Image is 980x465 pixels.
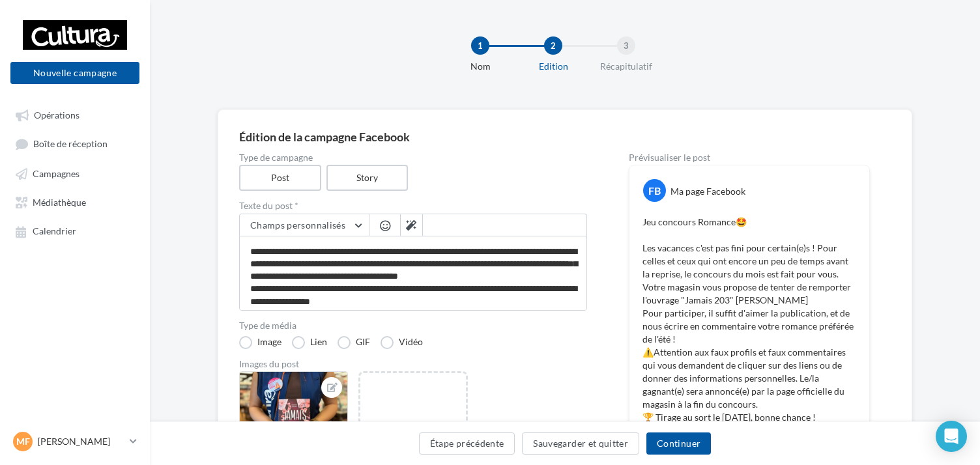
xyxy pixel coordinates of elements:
[8,162,142,185] a: Campagnes
[326,165,409,191] label: Story
[8,190,142,214] a: Médiathèque
[38,435,124,448] p: [PERSON_NAME]
[250,219,345,231] span: Champs personnalisés
[936,421,967,452] div: Open Intercom Messenger
[33,139,108,150] span: Boîte de réception
[8,132,142,156] a: Boîte de réception
[10,62,139,84] button: Nouvelle campagne
[670,185,745,198] div: Ma page Facebook
[239,359,587,369] div: Images du post
[34,109,79,120] span: Opérations
[584,60,668,73] div: Récapitulatif
[33,168,79,179] span: Campagnes
[240,214,369,236] button: Champs personnalisés
[239,336,281,349] label: Image
[10,429,139,454] a: MF [PERSON_NAME]
[338,336,370,349] label: GIF
[16,435,30,448] span: MF
[544,36,562,55] div: 2
[629,153,870,162] div: Prévisualiser le post
[239,131,891,143] div: Édition de la campagne Facebook
[439,60,522,73] div: Nom
[419,432,515,455] button: Étape précédente
[239,165,321,191] label: Post
[33,226,76,237] span: Calendrier
[642,216,856,424] p: Jeu concours Romance🤩 Les vacances c'est pas fini pour certain(e)s ! Pour celles et ceux qui ont ...
[8,219,142,242] a: Calendrier
[617,36,635,55] div: 3
[522,432,639,455] button: Sauvegarder et quitter
[239,321,587,330] label: Type de média
[33,197,86,208] span: Médiathèque
[239,153,587,162] label: Type de campagne
[292,336,327,349] label: Lien
[239,201,587,210] label: Texte du post *
[8,103,142,126] a: Opérations
[512,60,595,73] div: Edition
[643,179,666,202] div: FB
[381,336,423,349] label: Vidéo
[646,432,711,455] button: Continuer
[471,36,489,55] div: 1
